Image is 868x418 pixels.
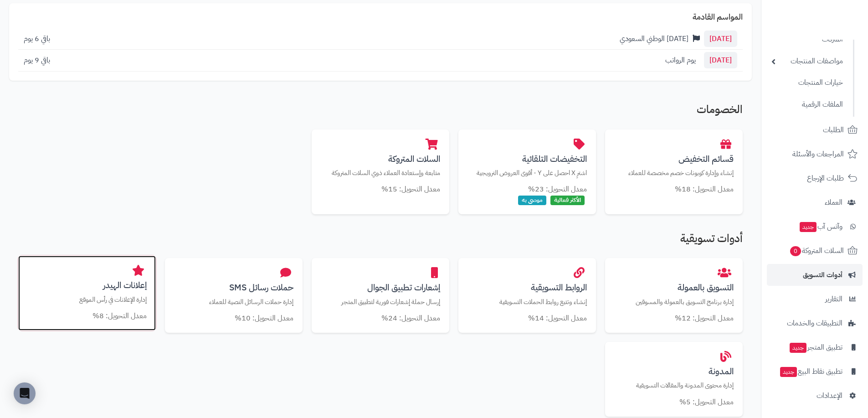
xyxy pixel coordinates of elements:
a: التسويق بالعمولةإدارة برنامج التسويق بالعمولة والمسوقين معدل التحويل: 12% [605,258,743,333]
span: 0 [790,246,801,256]
span: الأكثر فعالية [550,196,585,205]
p: إدارة الإعلانات في رأس الموقع [27,295,147,304]
span: [DATE] [704,31,737,47]
h2: المواسم القادمة [18,12,743,21]
small: معدل التحويل: 18% [675,184,734,195]
a: طلبات الإرجاع [767,167,863,189]
span: [DATE] الوطني السعودي [620,33,688,44]
h2: أدوات تسويقية [18,232,743,249]
h3: المدونة [614,366,734,376]
a: السلات المتروكة0 [767,240,863,262]
small: معدل التحويل: 12% [675,313,734,324]
span: [DATE] [704,52,737,68]
span: الطلبات [823,124,844,136]
span: تطبيق المتجر [789,341,842,354]
a: الطلبات [767,119,863,141]
a: خيارات المنتجات [767,73,847,93]
p: إنشاء وتتبع روابط الحملات التسويقية [467,297,587,307]
h3: إشعارات تطبيق الجوال [321,283,440,292]
img: logo-2.png [806,7,859,26]
span: وآتس آب [799,220,842,233]
span: جديد [780,367,797,377]
small: معدل التحويل: 8% [92,310,147,321]
span: موصى به [518,196,546,205]
p: اشترِ X احصل على Y - أقوى العروض الترويجية [467,168,587,178]
span: العملاء [825,196,842,209]
a: أدوات التسويق [767,264,863,286]
h3: قسائم التخفيض [614,154,734,164]
a: الروابط التسويقيةإنشاء وتتبع روابط الحملات التسويقية معدل التحويل: 14% [458,258,596,333]
a: السلات المتروكةمتابعة وإستعادة العملاء ذوي السلات المتروكة معدل التحويل: 15% [312,129,449,204]
span: جديد [800,222,817,232]
a: تطبيق المتجرجديد [767,336,863,358]
small: معدل التحويل: 24% [381,313,440,324]
span: السلات المتروكة [789,244,844,257]
small: معدل التحويل: 5% [679,397,734,408]
a: المراجعات والأسئلة [767,143,863,165]
span: التطبيقات والخدمات [787,317,842,330]
h3: الروابط التسويقية [467,283,587,292]
span: تطبيق نقاط البيع [779,365,842,378]
p: متابعة وإستعادة العملاء ذوي السلات المتروكة [321,168,440,178]
a: التخفيضات التلقائيةاشترِ X احصل على Y - أقوى العروض الترويجية معدل التحويل: 23% الأكثر فعالية موص... [458,129,596,214]
span: باقي 6 يوم [24,33,50,44]
p: إنشاء وإدارة كوبونات خصم مخصصة للعملاء [614,168,734,178]
small: معدل التحويل: 14% [528,313,587,324]
a: التقارير [767,288,863,310]
p: إدارة برنامج التسويق بالعمولة والمسوقين [614,297,734,307]
a: المدونةإدارة محتوى المدونة والمقالات التسويقية معدل التحويل: 5% [605,342,743,417]
a: التطبيقات والخدمات [767,312,863,334]
span: التقارير [825,293,842,305]
a: حملات رسائل SMSإدارة حملات الرسائل النصية للعملاء معدل التحويل: 10% [165,258,303,333]
p: إدارة حملات الرسائل النصية للعملاء [174,297,293,307]
span: يوم الرواتب [665,55,696,66]
small: معدل التحويل: 23% [528,184,587,195]
a: قسائم التخفيضإنشاء وإدارة كوبونات خصم مخصصة للعملاء معدل التحويل: 18% [605,129,743,204]
p: إدارة محتوى المدونة والمقالات التسويقية [614,381,734,390]
span: أدوات التسويق [803,268,842,281]
a: إشعارات تطبيق الجوالإرسال حملة إشعارات فورية لتطبيق المتجر معدل التحويل: 24% [312,258,449,333]
div: Open Intercom Messenger [14,382,36,404]
a: الإعدادات [767,385,863,407]
small: معدل التحويل: 10% [235,313,293,324]
span: باقي 9 يوم [24,55,50,66]
span: الإعدادات [817,389,842,402]
a: مواصفات المنتجات [767,52,847,71]
a: الملفات الرقمية [767,95,847,114]
span: جديد [790,343,806,353]
a: العملاء [767,191,863,213]
a: إعلانات الهيدرإدارة الإعلانات في رأس الموقع معدل التحويل: 8% [18,256,156,330]
a: تطبيق نقاط البيعجديد [767,361,863,382]
h2: الخصومات [18,103,743,120]
h3: إعلانات الهيدر [27,280,147,290]
span: طلبات الإرجاع [807,172,844,185]
a: وآتس آبجديد [767,216,863,237]
p: إرسال حملة إشعارات فورية لتطبيق المتجر [321,297,440,307]
h3: التخفيضات التلقائية [467,154,587,164]
h3: التسويق بالعمولة [614,283,734,292]
small: معدل التحويل: 15% [381,184,440,195]
span: المراجعات والأسئلة [792,148,844,160]
h3: السلات المتروكة [321,154,440,164]
h3: حملات رسائل SMS [174,283,293,292]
